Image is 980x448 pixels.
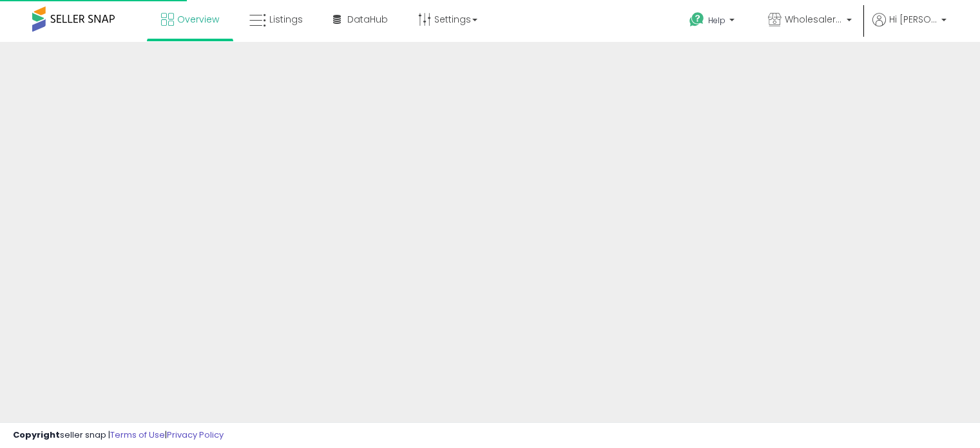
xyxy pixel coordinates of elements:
[785,13,843,26] span: Wholesaler AZ
[13,429,60,441] strong: Copyright
[110,429,165,441] a: Terms of Use
[177,13,219,26] span: Overview
[347,13,388,26] span: DataHub
[708,15,725,26] span: Help
[679,2,747,42] a: Help
[689,12,705,28] i: Get Help
[872,13,946,42] a: Hi [PERSON_NAME]
[13,429,224,442] div: seller snap | |
[889,13,937,26] span: Hi [PERSON_NAME]
[167,429,224,441] a: Privacy Policy
[269,13,303,26] span: Listings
